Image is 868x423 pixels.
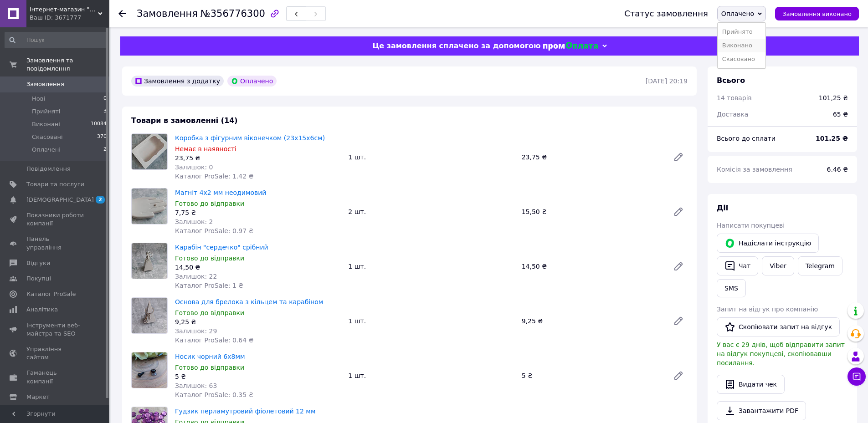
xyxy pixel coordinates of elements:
[717,317,840,336] button: Скопіювати запит на відгук
[624,9,708,18] div: Статус замовлення
[26,80,64,88] span: Замовлення
[26,259,50,267] span: Відгуки
[26,196,94,204] span: [DEMOGRAPHIC_DATA]
[26,180,84,189] span: Товари та послуги
[26,393,50,401] span: Маркет
[718,39,765,52] li: Виконано
[718,25,765,39] li: Прийнято
[132,189,167,224] img: Магніт 4х2 мм неодимовий
[132,352,167,388] img: Носик чорний 6х8мм
[32,107,60,116] span: Прийняті
[847,367,866,386] button: Чат з покупцем
[175,353,245,360] a: Носик чорний 6х8мм
[26,290,76,298] span: Каталог ProSale
[717,111,748,118] span: Доставка
[175,372,341,381] div: 5 ₴
[518,369,666,382] div: 5 ₴
[118,9,126,18] div: Повернутися назад
[816,135,848,142] b: 101.25 ₴
[344,315,518,327] div: 1 шт.
[175,218,213,225] span: Залишок: 2
[103,107,107,116] span: 3
[372,41,540,50] span: Це замовлення сплачено за допомогою
[32,120,60,128] span: Виконані
[518,151,666,163] div: 23,75 ₴
[669,203,688,221] a: Редагувати
[762,256,794,275] a: Viber
[175,408,315,415] a: Гудзик перламутровий фіолетовий 12 мм
[518,260,666,273] div: 14,50 ₴
[344,260,518,273] div: 1 шт.
[717,94,752,102] span: 14 товарів
[26,235,84,251] span: Панель управління
[26,275,51,283] span: Покупці
[669,257,688,275] a: Редагувати
[175,263,341,272] div: 14,50 ₴
[717,234,819,253] button: Надіслати інструкцію
[717,222,785,229] span: Написати покупцеві
[175,134,325,142] a: Коробка з фігурним віконечком (23x15x6см)
[669,367,688,385] a: Редагувати
[721,10,754,17] span: Оплачено
[175,244,268,251] a: Карабін "сердечко" срібний
[175,282,243,289] span: Каталог ProSale: 1 ₴
[227,76,277,87] div: Оплачено
[131,116,238,125] span: Товари в замовленні (14)
[132,243,167,279] img: Карабін "сердечко" срібний
[132,134,167,169] img: Коробка з фігурним віконечком (23x15x6см)
[132,298,167,333] img: Основа для брелока з кільцем та карабіном
[175,255,244,262] span: Готово до відправки
[175,273,217,280] span: Залишок: 22
[175,309,244,316] span: Готово до відправки
[518,205,666,218] div: 15,50 ₴
[718,52,765,66] li: Скасовано
[344,369,518,382] div: 1 шт.
[131,76,224,87] div: Замовлення з додатку
[717,204,728,212] span: Дії
[175,317,341,326] div: 9,25 ₴
[175,298,323,306] a: Основа для брелока з кільцем та карабіном
[827,104,853,124] div: 65 ₴
[26,211,84,228] span: Показники роботи компанії
[26,56,109,73] span: Замовлення та повідомлення
[717,375,785,394] button: Видати чек
[175,163,213,171] span: Залишок: 0
[26,165,71,173] span: Повідомлення
[669,312,688,330] a: Редагувати
[32,95,45,103] span: Нові
[798,256,842,275] a: Telegram
[175,227,253,234] span: Каталог ProSale: 0.97 ₴
[344,205,518,218] div: 2 шт.
[175,189,266,196] a: Магніт 4х2 мм неодимовий
[26,345,84,362] span: Управління сайтом
[819,93,848,102] div: 101,25 ₴
[103,146,107,154] span: 2
[175,391,253,398] span: Каталог ProSale: 0.35 ₴
[717,166,792,173] span: Комісія за замовлення
[646,77,688,85] time: [DATE] 20:19
[717,341,845,367] span: У вас є 29 днів, щоб відправити запит на відгук покупцеві, скопіювавши посилання.
[30,14,109,22] div: Ваш ID: 3671777
[175,173,253,180] span: Каталог ProSale: 1.42 ₴
[717,76,745,85] span: Всього
[782,10,852,17] span: Замовлення виконано
[543,42,598,51] img: evopay logo
[175,364,244,371] span: Готово до відправки
[175,208,341,217] div: 7,75 ₴
[717,306,818,313] span: Запит на відгук про компанію
[669,148,688,166] a: Редагувати
[200,8,265,19] span: №356776300
[717,135,776,142] span: Всього до сплати
[26,306,58,314] span: Аналітика
[175,145,236,153] span: Немає в наявності
[175,327,217,335] span: Залишок: 29
[175,336,253,344] span: Каталог ProSale: 0.64 ₴
[717,401,806,420] a: Завантажити PDF
[175,200,244,207] span: Готово до відправки
[103,95,107,103] span: 0
[775,7,859,20] button: Замовлення виконано
[717,256,758,275] button: Чат
[30,5,98,14] span: Інтернет-магазин "Amigurumi-Mir" пряжа та фурнітура для рукоділля
[175,153,341,163] div: 23,75 ₴
[97,133,107,141] span: 370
